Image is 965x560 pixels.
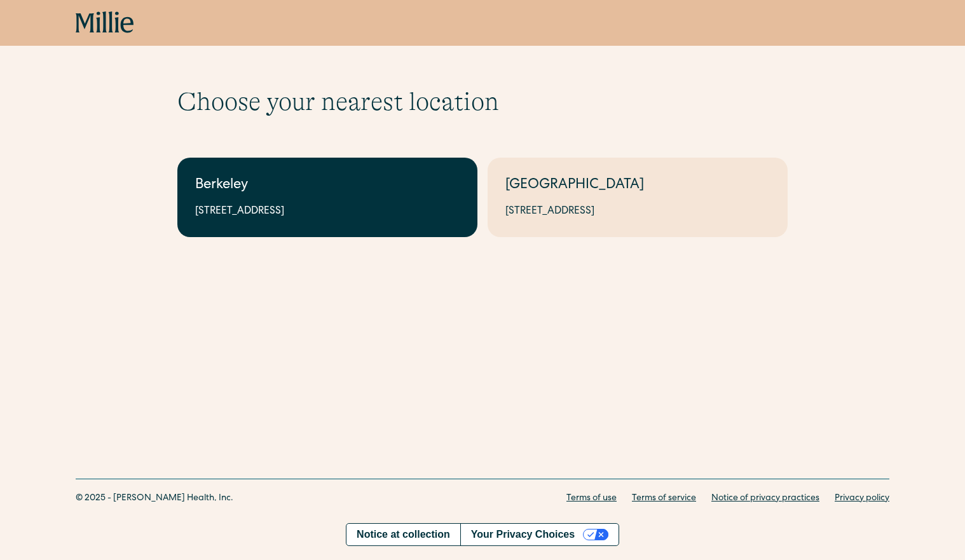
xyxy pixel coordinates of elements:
a: Berkeley[STREET_ADDRESS] [177,158,477,237]
div: Berkeley [195,175,460,196]
button: Your Privacy Choices [460,524,619,545]
div: [STREET_ADDRESS] [195,204,460,219]
div: [GEOGRAPHIC_DATA] [505,175,770,196]
div: [STREET_ADDRESS] [505,204,770,219]
a: Privacy policy [835,492,889,505]
a: Terms of service [632,492,696,505]
a: Terms of use [566,492,617,505]
a: [GEOGRAPHIC_DATA][STREET_ADDRESS] [488,158,788,237]
div: © 2025 - [PERSON_NAME] Health, Inc. [76,492,233,505]
a: Notice of privacy practices [711,492,819,505]
h1: Choose your nearest location [177,86,788,117]
a: Notice at collection [346,524,460,545]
